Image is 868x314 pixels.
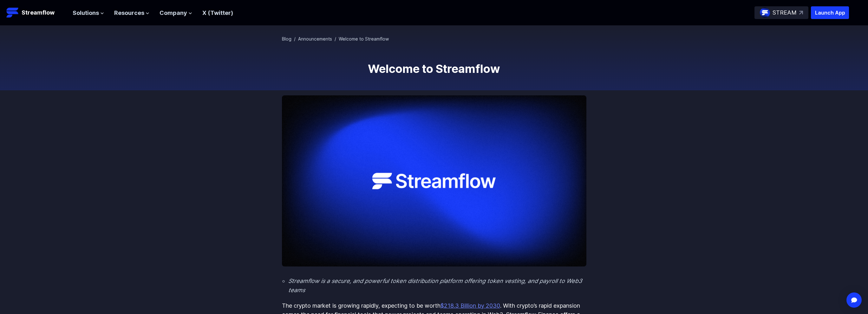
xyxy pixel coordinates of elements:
button: Resources [114,9,149,18]
img: Streamflow Logo [6,6,19,19]
span: Welcome to Streamflow [339,36,389,42]
a: X (Twitter) [202,10,233,16]
button: Solutions [73,9,104,18]
a: STREAM [754,6,808,19]
span: / [294,36,296,42]
a: Streamflow [6,6,66,19]
button: Launch App [811,6,849,19]
p: STREAM [773,8,797,17]
h1: Welcome to Streamflow [282,62,586,75]
span: / [335,36,336,42]
div: Open Intercom Messenger [846,292,862,308]
button: Company [160,9,192,18]
em: Streamflow is a secure, and powerful token distribution platform offering token vesting, and payr... [288,278,582,293]
span: Company [160,9,187,18]
a: $218.3 Billion by 2030 [441,302,500,309]
a: Announcements [298,36,332,42]
img: streamflow-logo-circle.png [760,8,770,18]
span: Solutions [73,9,99,18]
a: Blog [282,36,291,42]
img: Welcome to Streamflow [282,95,586,266]
span: Resources [114,9,144,18]
p: Streamflow [22,8,55,17]
img: top-right-arrow.svg [799,11,803,15]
